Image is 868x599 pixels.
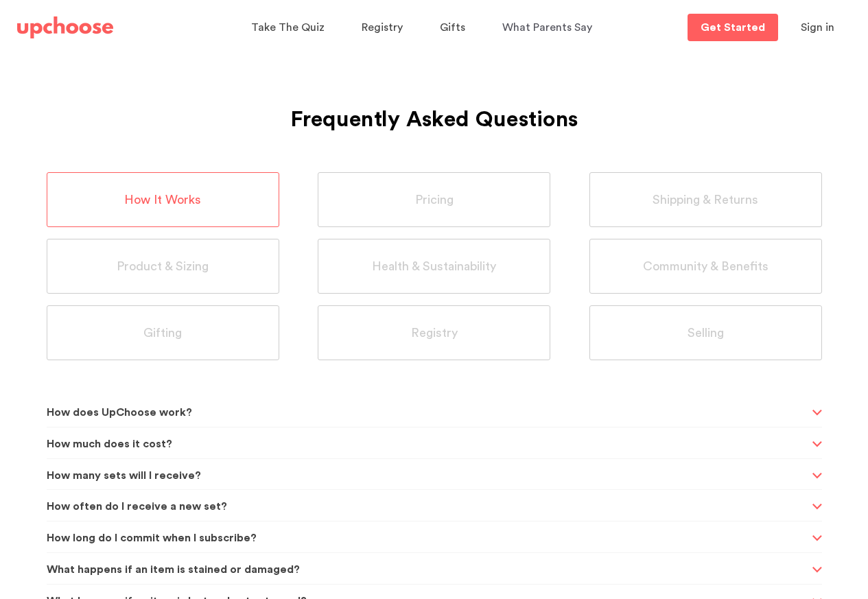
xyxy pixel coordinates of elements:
[47,553,808,587] span: What happens if an item is stained or damaged?
[415,192,454,208] span: Pricing
[801,22,834,33] span: Sign in
[440,14,469,41] a: Gifts
[643,259,769,274] span: Community & Benefits
[251,22,325,33] span: Take The Quiz
[701,22,765,33] p: Get Started
[47,73,822,137] h1: Frequently Asked Questions
[251,14,329,41] a: Take The Quiz
[17,14,113,42] a: UpChoose
[47,490,808,524] span: How often do I receive a new set?
[47,521,808,555] span: How long do I commit when I subscribe?
[784,14,852,41] button: Sign in
[440,22,465,33] span: Gifts
[502,14,596,41] a: What Parents Say
[362,22,403,33] span: Registry
[47,396,808,430] span: How does UpChoose work?
[372,259,496,274] span: Health & Sustainability
[688,14,778,41] a: Get Started
[17,16,113,38] img: UpChoose
[117,259,209,274] span: Product & Sizing
[143,325,182,341] span: Gifting
[47,427,808,461] span: How much does it cost?
[124,192,201,208] span: How It Works
[688,325,724,341] span: Selling
[362,14,407,41] a: Registry
[47,459,808,493] span: How many sets will I receive?
[411,325,458,341] span: Registry
[653,192,758,208] span: Shipping & Returns
[502,22,592,33] span: What Parents Say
